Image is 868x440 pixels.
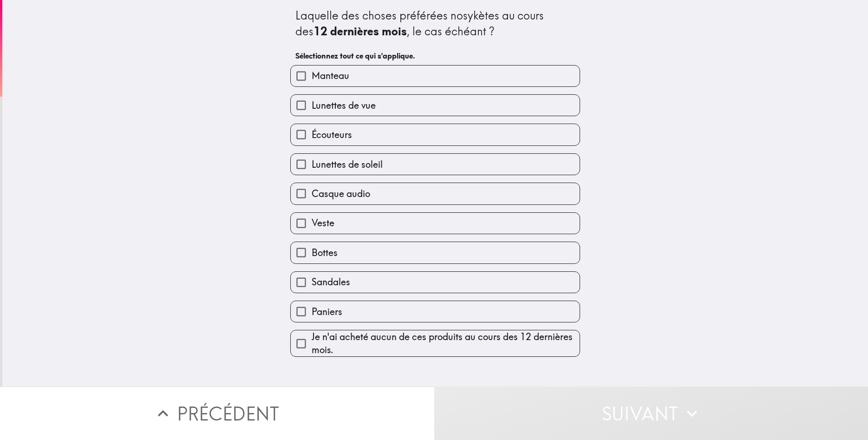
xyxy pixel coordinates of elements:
span: Écouteurs [312,128,352,141]
div: Laquelle des choses préférées nosykètes au cours des , le cas échéant ? [295,8,575,39]
button: Bottes [291,242,580,263]
button: Lunettes de vue [291,95,580,116]
span: Lunettes de vue [312,99,376,112]
span: Lunettes de soleil [312,158,383,171]
button: Casque audio [291,183,580,204]
span: Bottes [312,246,338,259]
span: Veste [312,217,334,230]
span: Manteau [312,69,349,82]
h6: Sélectionnez tout ce qui s'applique. [295,51,575,61]
b: 12 dernières mois [313,24,407,38]
button: Je n'ai acheté aucun de ces produits au cours des 12 dernières mois. [291,330,580,356]
button: Paniers [291,301,580,322]
button: Écouteurs [291,124,580,145]
button: Sandales [291,272,580,293]
button: Lunettes de soleil [291,154,580,175]
button: Manteau [291,66,580,86]
span: Casque audio [312,187,370,200]
span: Je n'ai acheté aucun de ces produits au cours des 12 dernières mois. [312,330,580,356]
span: Sandales [312,276,350,289]
span: Paniers [312,305,342,318]
button: Veste [291,213,580,234]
